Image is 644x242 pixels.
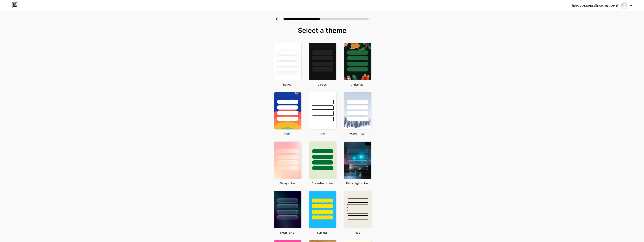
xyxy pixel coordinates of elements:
[308,231,337,234] div: Summer
[343,231,372,234] div: Retro
[273,132,302,136] div: Pride
[273,231,302,234] div: Neon · Live
[308,181,337,185] div: Chameleon · Live
[273,83,302,86] div: Basics
[272,27,372,34] div: Select a theme
[308,132,337,136] div: Glitch
[572,4,618,8] div: [EMAIL_ADDRESS][DOMAIN_NAME]
[308,83,337,86] div: Carbon
[621,2,628,9] img: Graham Harrison
[343,181,372,185] div: Rainy Night · Live
[343,132,372,136] div: Winter · Live
[273,181,302,185] div: Glassy · Live
[343,83,372,86] div: Christmas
